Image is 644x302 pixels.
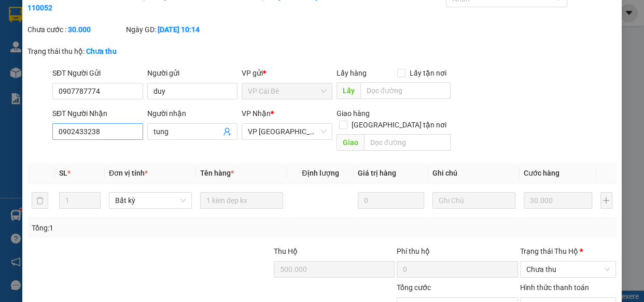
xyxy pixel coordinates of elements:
div: Người nhận [147,108,238,119]
div: Người gửi [147,67,238,79]
span: Lấy [337,82,360,99]
span: Lấy hàng [337,69,367,77]
span: user-add [223,127,231,136]
div: Ngày GD: [126,24,222,35]
span: Giao [337,134,364,151]
span: Tổng cước [397,283,431,292]
span: VP Nhận [242,109,271,118]
span: Chưa thu [526,262,610,277]
div: Chưa cước : [27,24,124,35]
button: delete [32,192,48,209]
input: 0 [358,192,424,209]
span: VP Sài Gòn [248,124,326,139]
div: Tổng: 1 [32,222,249,234]
input: Ghi Chú [432,192,515,209]
span: Tên hàng [200,169,234,177]
span: Thu Hộ [274,247,298,255]
input: Dọc đường [364,134,451,151]
span: Bất kỳ [115,193,186,208]
span: Lấy tận nơi [405,67,451,79]
label: Hình thức thanh toán [520,283,589,292]
input: 0 [524,192,592,209]
div: Phí thu hộ [397,246,517,261]
input: VD: Bàn, Ghế [200,192,283,209]
input: Dọc đường [360,82,451,99]
b: [DATE] 10:14 [158,25,200,34]
th: Ghi chú [428,163,520,183]
span: Đơn vị tính [109,169,148,177]
div: Trạng thái thu hộ: [27,46,148,57]
button: plus [600,192,612,209]
span: SL [59,169,67,177]
span: VP Cái Bè [248,83,326,99]
span: [GEOGRAPHIC_DATA] tận nơi [347,119,451,131]
div: Trạng thái Thu Hộ [520,246,617,257]
b: Chưa thu [86,47,116,55]
span: Định lượng [302,169,339,177]
span: Cước hàng [524,169,559,177]
span: Giao hàng [337,109,370,118]
div: SĐT Người Gửi [52,67,143,79]
div: VP gửi [242,67,332,79]
span: Giá trị hàng [358,169,396,177]
div: SĐT Người Nhận [52,108,143,119]
b: 30.000 [68,25,91,34]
